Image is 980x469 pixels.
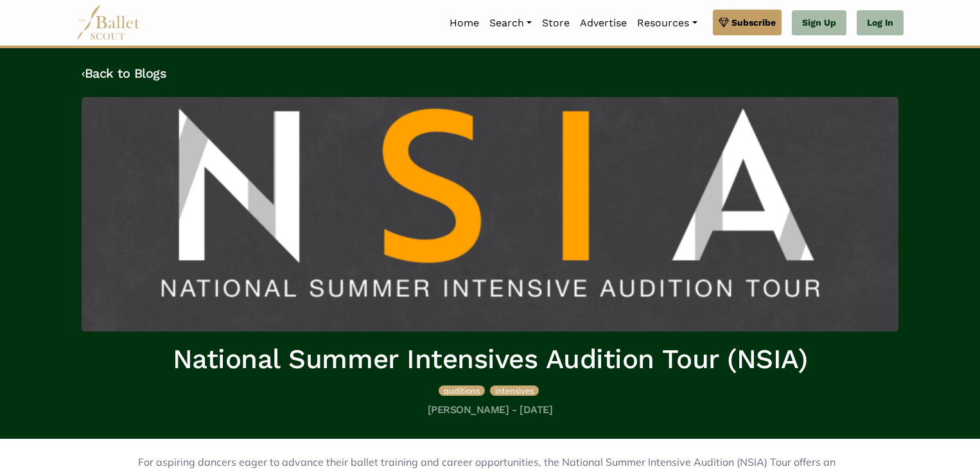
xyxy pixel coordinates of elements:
[792,10,846,36] a: Sign Up
[439,384,487,396] a: auditions
[719,15,729,30] img: gem.svg
[731,15,776,30] span: Subscribe
[484,10,537,37] a: Search
[82,342,898,377] h1: National Summer Intensives Audition Tour (NSIA)
[82,97,898,332] img: header_image.img
[444,385,480,396] span: auditions
[495,385,534,396] span: intensives
[632,10,702,37] a: Resources
[82,65,85,81] code: ‹
[575,10,632,37] a: Advertise
[857,10,904,36] a: Log In
[444,10,484,37] a: Home
[490,384,539,396] a: intensives
[713,10,782,35] a: Subscribe
[537,10,575,37] a: Store
[82,403,898,417] h5: [PERSON_NAME] - [DATE]
[82,66,166,81] a: ‹Back to Blogs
